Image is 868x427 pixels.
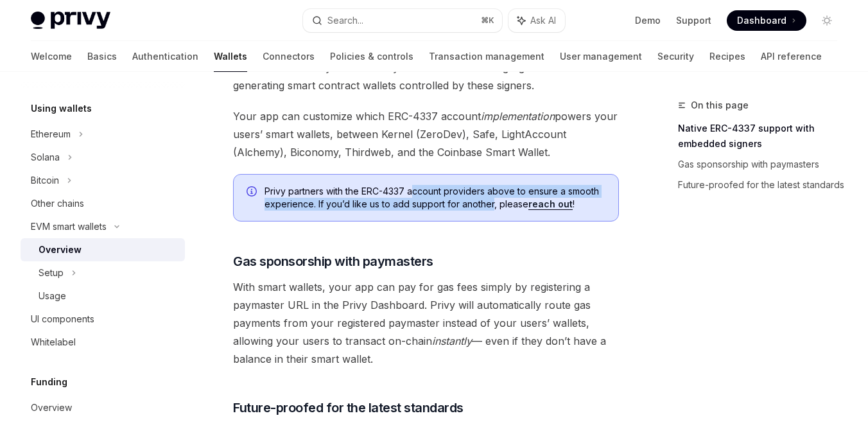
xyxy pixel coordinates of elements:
[330,41,413,72] a: Policies & controls
[727,10,806,31] a: Dashboard
[21,331,185,354] a: Whitelabel
[21,396,185,419] a: Overview
[678,154,847,175] a: Gas sponsorship with paymasters
[233,252,433,270] span: Gas sponsorship with paymasters
[31,101,92,116] h5: Using wallets
[481,15,494,26] span: ⌘ K
[678,118,847,154] a: Native ERC-4337 support with embedded signers
[31,219,107,234] div: EVM smart wallets
[761,41,822,72] a: API reference
[39,242,82,257] div: Overview
[87,41,117,72] a: Basics
[31,311,94,327] div: UI components
[39,288,66,304] div: Usage
[508,9,565,32] button: Ask AI
[31,173,59,188] div: Bitcoin
[31,335,76,350] div: Whitelabel
[635,14,661,27] a: Demo
[737,14,786,27] span: Dashboard
[233,107,619,161] span: Your app can customize which ERC-4337 account powers your users’ smart wallets, between Kernel (Z...
[817,10,837,31] button: Toggle dark mode
[263,41,315,72] a: Connectors
[31,400,72,415] div: Overview
[21,308,185,331] a: UI components
[31,196,84,211] div: Other chains
[709,41,745,72] a: Recipes
[678,175,847,195] a: Future-proofed for the latest standards
[691,98,749,113] span: On this page
[31,150,60,165] div: Solana
[676,14,711,27] a: Support
[21,238,185,261] a: Overview
[132,41,198,72] a: Authentication
[21,192,185,215] a: Other chains
[327,13,363,28] div: Search...
[247,186,259,199] svg: Info
[432,335,472,347] em: instantly
[657,41,694,72] a: Security
[481,110,555,123] em: implementation
[39,265,64,281] div: Setup
[528,198,573,210] a: reach out
[530,14,556,27] span: Ask AI
[265,185,605,211] span: Privy partners with the ERC-4337 account providers above to ensure a smooth experience. If you’d ...
[31,41,72,72] a: Welcome
[214,41,247,72] a: Wallets
[31,12,110,30] img: light logo
[21,284,185,308] a: Usage
[560,41,642,72] a: User management
[303,9,502,32] button: Search...⌘K
[31,374,67,390] h5: Funding
[429,41,544,72] a: Transaction management
[233,399,464,417] span: Future-proofed for the latest standards
[31,126,71,142] div: Ethereum
[233,278,619,368] span: With smart wallets, your app can pay for gas fees simply by registering a paymaster URL in the Pr...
